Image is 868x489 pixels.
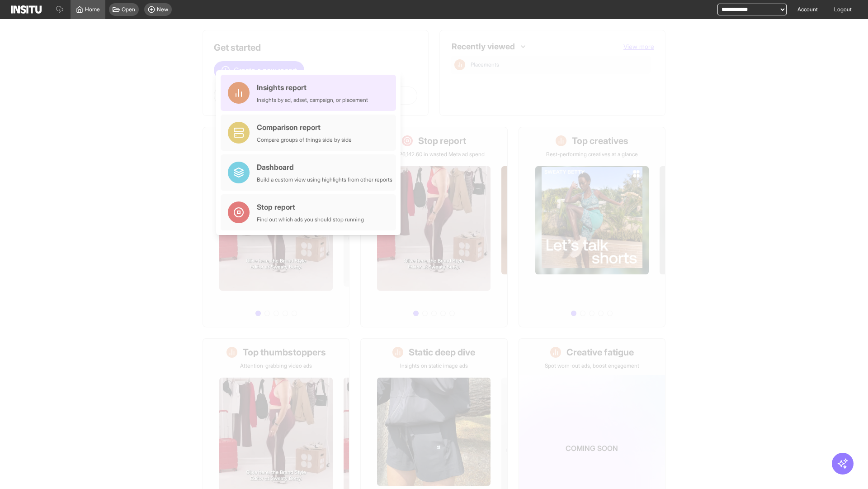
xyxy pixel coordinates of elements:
div: Compare groups of things side by side [257,136,352,144]
span: Open [122,6,135,13]
div: Insights report [257,82,368,93]
div: Insights by ad, adset, campaign, or placement [257,96,368,104]
div: Stop report [257,201,364,212]
div: Find out which ads you should stop running [257,216,364,223]
span: New [157,6,168,13]
div: Comparison report [257,122,352,133]
img: Logo [11,5,42,14]
span: Home [85,6,100,13]
div: Dashboard [257,162,392,173]
div: Build a custom view using highlights from other reports [257,176,392,183]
